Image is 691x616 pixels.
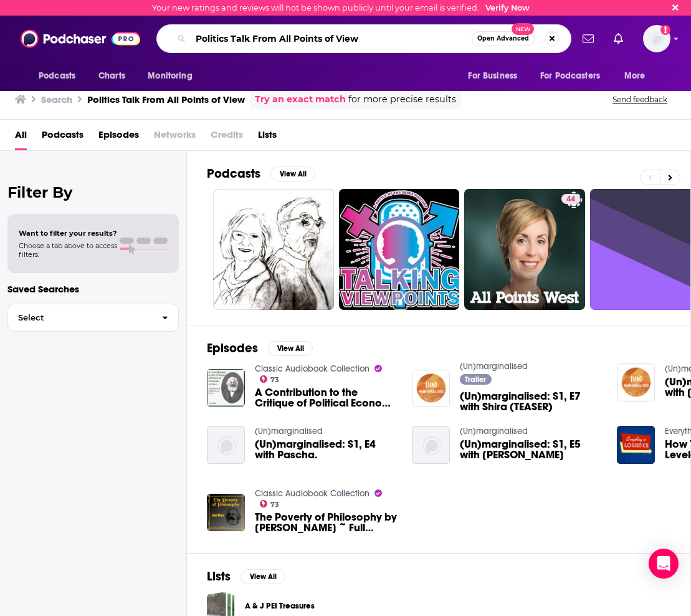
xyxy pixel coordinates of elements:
button: Open AdvancedNew [472,31,535,46]
span: Monitoring [148,67,192,85]
span: A Contribution to the Critique of Political Economy by [PERSON_NAME] ~ Full Audiobook [philosophy] [255,387,397,408]
div: Open Intercom Messenger [649,549,679,579]
span: Trailer [465,376,486,383]
a: (Un)marginalised [460,361,528,372]
a: 44 [464,189,585,310]
button: open menu [139,64,208,88]
img: (Un)marginalised: S1, E7 with Shira (TEASER) [412,370,450,408]
a: Charts [90,64,133,88]
a: (Un)marginalised [255,426,323,436]
a: Episodes [98,125,139,150]
a: Lists [258,125,277,150]
button: View All [241,569,285,584]
a: A Contribution to the Critique of Political Economy by Karl Marx ~ Full Audiobook [philosophy] [255,387,397,408]
a: 73 [260,375,280,383]
a: EpisodesView All [207,340,313,356]
a: The Poverty of Philosophy by Karl Marx ~ Full Audiobook [philosophy] [255,512,397,533]
span: Networks [154,125,196,150]
a: 73 [260,500,280,508]
div: Your new ratings and reviews will not be shown publicly until your email is verified. [152,3,530,12]
a: Classic Audiobook Collection [255,363,369,374]
button: open menu [616,64,661,88]
button: open menu [30,64,92,88]
input: Search podcasts, credits, & more... [191,29,472,49]
svg: Email not verified [660,25,670,35]
h3: Politics Talk From All Points of View [87,94,245,105]
span: New [512,23,534,35]
span: 44 [566,193,575,206]
a: Try an exact match [255,92,346,107]
img: How These Freight Creators Leveled Up [617,426,655,464]
img: User Profile [643,25,670,52]
button: open menu [459,64,533,88]
span: (Un)marginalised: S1, E5 with [PERSON_NAME] [460,439,602,460]
img: Podchaser - Follow, Share and Rate Podcasts [21,27,140,51]
a: 44 [561,194,580,204]
span: 73 [270,502,279,508]
span: More [624,67,646,85]
a: (Un)marginalised: S1, E5 with Julie G. [460,439,602,460]
h2: Podcasts [207,166,260,181]
a: Show notifications dropdown [609,28,628,49]
span: Credits [211,125,243,150]
h2: Episodes [207,340,258,356]
a: (Un)marginalised: S1, E7 with Shira (TEASER) [460,391,602,412]
img: (Un)marginalised: S1, E4 with Pascha. [207,426,245,464]
a: ListsView All [207,569,285,584]
button: open menu [532,64,618,88]
p: Saved Searches [7,283,179,295]
button: Select [7,304,179,332]
a: Show notifications dropdown [578,28,599,49]
span: Choose a tab above to access filters. [19,241,117,259]
span: Want to filter your results? [19,229,117,238]
button: View All [270,166,315,181]
h2: Lists [207,569,231,584]
span: Podcasts [39,67,75,85]
button: View All [268,341,313,356]
span: Open Advanced [477,36,529,42]
h3: Search [41,94,72,105]
span: 73 [270,377,279,383]
a: Verify Now [485,3,530,12]
div: Search podcasts, credits, & more... [156,24,571,53]
span: The Poverty of Philosophy by [PERSON_NAME] ~ Full Audiobook [philosophy] [255,512,397,533]
span: Logged in as charlottestone [643,25,670,52]
span: Select [8,314,152,322]
a: Classic Audiobook Collection [255,488,369,499]
img: The Poverty of Philosophy by Karl Marx ~ Full Audiobook [philosophy] [207,494,245,532]
span: For Podcasters [540,67,600,85]
button: Show profile menu [643,25,670,52]
img: (Un)marginalised: S1, E6 with Jennifer Hankin [617,363,655,402]
a: A & J PEI Treasures [245,599,315,613]
a: (Un)marginalised [460,426,528,436]
button: Send feedback [609,94,671,105]
img: (Un)marginalised: S1, E5 with Julie G. [412,426,450,464]
a: (Un)marginalised: S1, E4 with Pascha. [255,439,397,460]
h2: Filter By [7,183,179,201]
a: Podcasts [42,125,83,150]
a: PodcastsView All [207,166,315,181]
a: All [15,125,27,150]
span: for more precise results [348,92,456,107]
span: For Business [468,67,517,85]
span: Charts [98,67,125,85]
img: A Contribution to the Critique of Political Economy by Karl Marx ~ Full Audiobook [philosophy] [207,369,245,407]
